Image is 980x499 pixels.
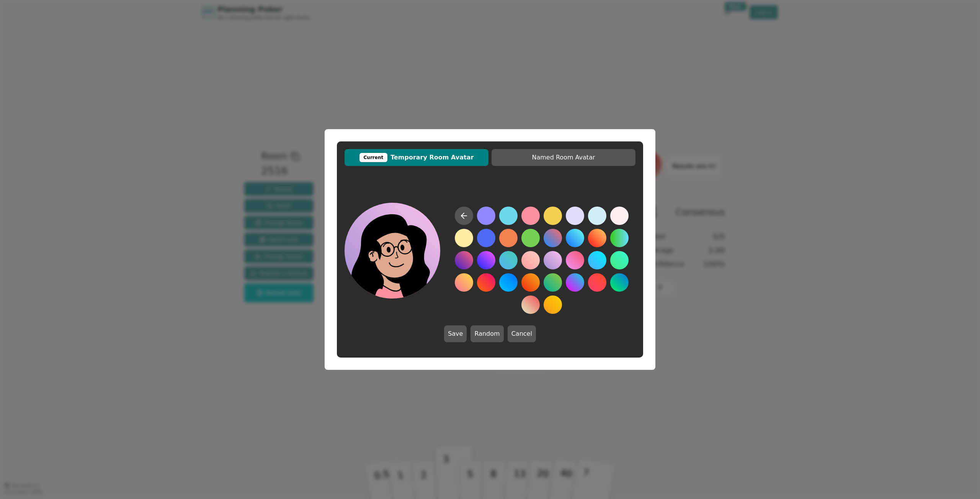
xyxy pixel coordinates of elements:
[470,325,503,342] button: Random
[492,149,635,166] button: Named Room Avatar
[359,153,388,162] div: Current
[508,325,536,342] button: Cancel
[345,149,488,166] button: CurrentTemporary Room Avatar
[495,153,632,162] span: Named Room Avatar
[444,325,467,342] button: Save
[348,153,485,162] span: Temporary Room Avatar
